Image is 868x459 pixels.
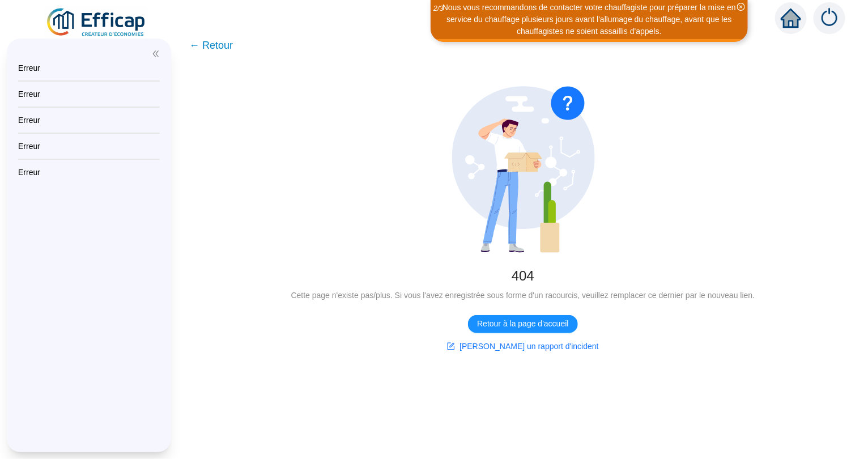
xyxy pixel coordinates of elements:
[18,62,160,74] div: Erreur
[18,141,160,152] div: Erreur
[196,290,850,301] div: Cette page n'existe pas/plus. Si vous l'avez enregistrée sous forme d'un racourcis, veuillez remp...
[18,88,160,100] div: Erreur
[468,315,577,333] button: Retour à la page d'accueil
[737,3,745,11] span: close-circle
[814,2,845,34] img: alerts
[18,114,160,126] div: Erreur
[433,4,444,12] i: 2 / 3
[477,318,568,330] span: Retour à la page d'accueil
[432,2,746,37] div: Nous vous recommandons de contacter votre chauffagiste pour préparer la mise en service du chauff...
[447,342,455,350] span: form
[781,8,801,28] span: home
[45,7,148,39] img: efficap energie logo
[459,341,598,352] span: [PERSON_NAME] un rapport d'incident
[18,167,160,178] div: Erreur
[438,338,607,356] button: [PERSON_NAME] un rapport d'incident
[196,267,850,285] div: 404
[152,50,160,58] span: double-left
[189,37,233,53] span: ← Retour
